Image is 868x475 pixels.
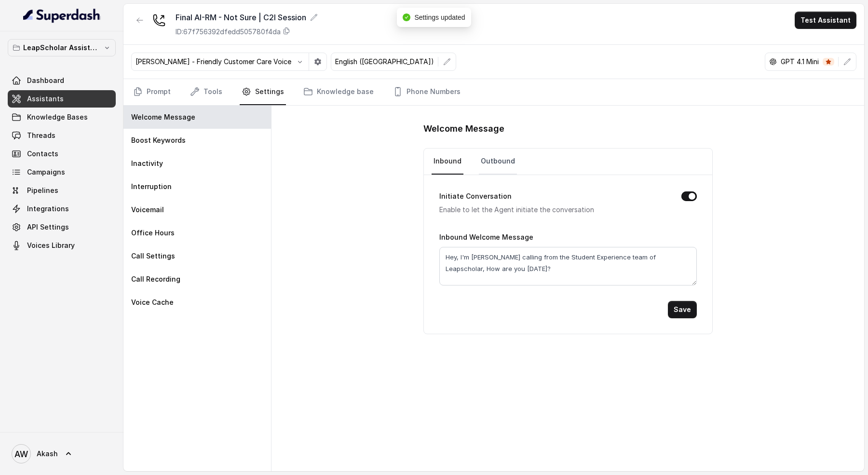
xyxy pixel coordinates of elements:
button: LeapScholar Assistant [8,39,116,56]
label: Initiate Conversation [439,190,512,202]
nav: Tabs [131,79,856,105]
p: LeapScholar Assistant [23,42,100,54]
button: Save [668,301,697,318]
span: check-circle [403,14,410,21]
p: Interruption [131,182,172,191]
p: Inactivity [131,159,163,168]
p: Enable to let the Agent initiate the conversation [439,204,666,216]
span: Akash [37,449,58,459]
p: Welcome Message [131,112,195,122]
span: Integrations [27,204,69,214]
button: Test Assistant [795,12,856,29]
span: Threads [27,131,55,140]
p: ID: 67f756392dfedd505780f4da [176,27,281,37]
span: API Settings [27,222,69,232]
span: Knowledge Bases [27,112,88,122]
nav: Tabs [432,149,705,175]
h1: Welcome Message [423,121,713,136]
p: Voicemail [131,205,164,215]
p: Voice Cache [131,298,174,307]
a: Outbound [479,149,517,175]
a: Knowledge base [301,79,376,105]
span: Voices Library [27,241,75,250]
a: Akash [8,440,116,467]
a: Knowledge Bases [8,109,116,126]
a: Threads [8,127,116,144]
p: Office Hours [131,228,175,238]
a: Contacts [8,145,116,163]
span: Assistants [27,94,64,104]
span: Pipelines [27,186,58,195]
span: Dashboard [27,76,64,85]
p: English ([GEOGRAPHIC_DATA]) [335,57,434,67]
a: API Settings [8,218,116,236]
a: Phone Numbers [391,79,462,105]
span: Contacts [27,149,58,159]
a: Tools [188,79,224,105]
a: Prompt [131,79,173,105]
a: Campaigns [8,163,116,181]
span: Settings updated [414,14,465,21]
a: Inbound [432,149,463,175]
a: Settings [240,79,286,105]
textarea: Hey, I'm [PERSON_NAME] calling from the Student Experience team of Leapscholar, How are you [DATE]? [439,247,697,285]
span: Campaigns [27,167,65,177]
a: Integrations [8,200,116,217]
p: Call Settings [131,251,175,261]
text: AW [14,449,28,459]
a: Pipelines [8,182,116,199]
svg: openai logo [769,58,777,66]
label: Inbound Welcome Message [439,233,533,241]
div: Final AI-RM - Not Sure | C2I Session [176,12,318,23]
p: [PERSON_NAME] - Friendly Customer Care Voice [136,57,291,67]
a: Voices Library [8,237,116,254]
p: Call Recording [131,274,180,284]
p: GPT 4.1 Mini [781,57,819,67]
a: Dashboard [8,72,116,89]
a: Assistants [8,90,116,108]
p: Boost Keywords [131,136,186,145]
img: light.svg [23,8,101,23]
